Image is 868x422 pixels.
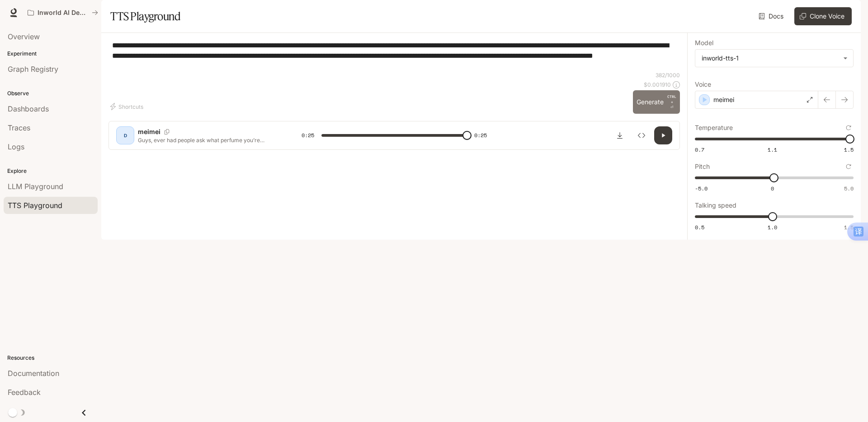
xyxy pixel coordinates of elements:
button: Copy Voice ID [160,129,173,134]
p: ⏎ [667,94,676,110]
p: meimei [713,95,734,104]
span: -5.0 [695,185,708,192]
a: Docs [757,7,787,25]
div: D [118,128,132,143]
p: 382 / 1000 [656,71,680,79]
p: $ 0.001910 [644,81,671,88]
span: 1.5 [844,146,854,153]
p: meimei [138,127,160,136]
button: All workspaces [24,4,102,22]
p: Inworld AI Demos [38,9,88,17]
h1: TTS Playground [110,7,180,25]
button: Download audio [611,126,629,144]
span: 5.0 [844,185,854,192]
div: inworld-tts-1 [695,50,853,67]
p: Temperature [695,125,733,131]
p: Model [695,40,713,46]
button: Inspect [632,126,651,144]
p: Talking speed [695,202,736,209]
div: inworld-tts-1 [702,54,839,63]
span: 1.5 [844,223,854,231]
span: 0.7 [695,146,704,153]
span: 0 [771,185,774,192]
span: 1.0 [768,223,777,231]
p: Voice [695,81,711,88]
span: 1.1 [768,146,777,153]
p: CTRL + [667,94,676,105]
button: Reset to default [844,123,854,133]
button: Shortcuts [108,99,147,114]
p: Pitch [695,163,710,170]
button: GenerateCTRL +⏎ [633,90,680,114]
span: 0:25 [474,131,487,140]
button: Reset to default [844,162,854,172]
span: 0.5 [695,223,704,231]
p: Guys, ever had people ask what perfume you’re wearing… after showering? Used this body wash, boyf... [138,136,280,144]
button: Clone Voice [794,7,852,25]
span: 0:25 [302,131,314,140]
